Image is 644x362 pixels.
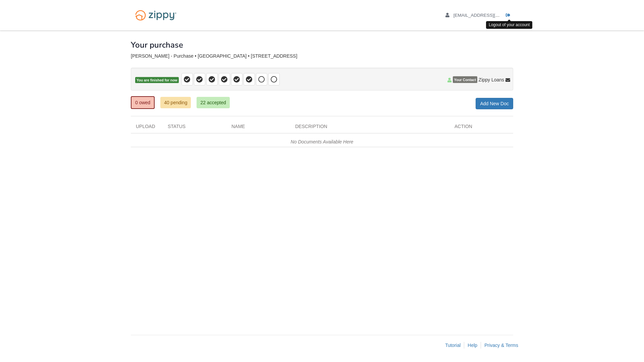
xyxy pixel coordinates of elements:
[484,343,518,348] a: Privacy & Terms
[226,123,290,133] div: Name
[506,13,513,19] a: Log out
[131,53,513,59] div: [PERSON_NAME] - Purchase • [GEOGRAPHIC_DATA] • [STREET_ADDRESS]
[135,77,179,83] span: You are finished for now
[131,41,183,49] h1: Your purchase
[290,123,449,133] div: Description
[453,76,477,83] span: Your Contact
[449,123,513,133] div: Action
[476,98,513,109] a: Add New Doc
[291,139,354,144] em: No Documents Available Here
[197,97,229,108] a: 22 accepted
[479,76,504,83] span: Zippy Loans
[160,97,191,108] a: 40 pending
[163,123,226,133] div: Status
[453,13,530,18] span: brittanynolan30@gmail.com
[445,343,461,348] a: Tutorial
[131,96,155,109] a: 0 owed
[486,21,532,29] div: Logout of your account
[131,7,181,24] img: Logo
[468,343,477,348] a: Help
[131,123,163,133] div: Upload
[445,13,530,19] a: edit profile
